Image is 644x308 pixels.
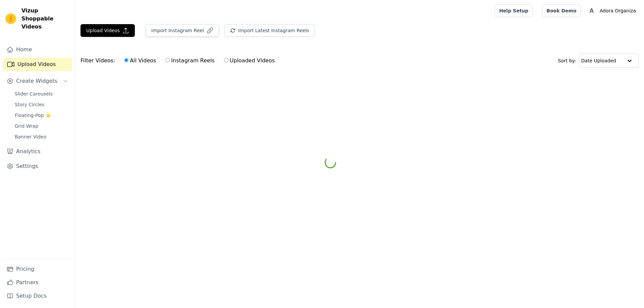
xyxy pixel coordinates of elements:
[80,24,135,37] button: Upload Videos
[15,123,38,129] span: Grid Wrap
[495,4,533,17] a: Help Setup
[11,100,72,109] a: Story Circles
[124,56,156,65] label: All Videos
[15,101,44,108] span: Story Circles
[165,56,215,65] label: Instagram Reels
[146,24,219,37] button: Import Instagram Reel
[224,58,228,62] input: Uploaded Videos
[3,289,72,303] a: Setup Docs
[11,89,72,99] a: Slider Carousels
[3,58,72,71] a: Upload Videos
[3,145,72,158] a: Analytics
[11,132,72,141] a: Banner Video
[11,111,72,120] a: Floating-Pop ⭐
[224,56,275,65] label: Uploaded Videos
[15,112,51,119] span: Floating-Pop ⭐
[3,43,72,56] a: Home
[124,58,128,62] input: All Videos
[165,58,170,62] input: Instagram Reels
[597,5,639,17] p: Adora Organiza
[15,90,53,97] span: Slider Carousels
[224,24,315,37] button: Import Latest Instagram Reels
[586,5,639,17] button: A Adora Organiza
[5,13,16,24] img: Vizup
[3,160,72,173] a: Settings
[542,4,581,17] a: Book Demo
[15,133,46,140] span: Banner Video
[3,276,72,289] a: Partners
[80,53,278,68] div: Filter Videos:
[590,7,594,14] text: A
[558,54,639,68] div: Sort by:
[3,262,72,276] a: Pricing
[16,77,57,85] span: Create Widgets
[21,7,69,31] span: Vizup Shoppable Videos
[3,74,72,88] button: Create Widgets
[11,121,72,131] a: Grid Wrap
